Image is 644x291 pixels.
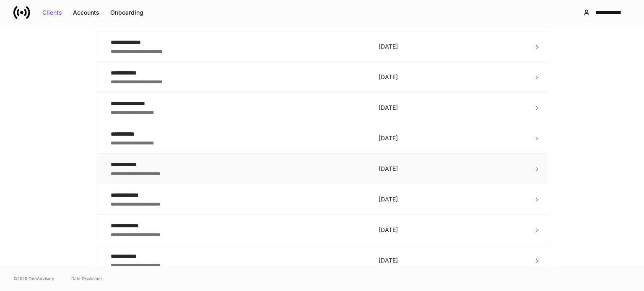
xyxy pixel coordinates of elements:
p: [DATE] [379,73,527,81]
p: [DATE] [379,103,527,112]
div: Accounts [73,10,99,15]
p: [DATE] [379,226,527,234]
p: [DATE] [379,195,527,203]
p: [DATE] [379,42,527,51]
span: © 2025 OneAdvisory [13,275,55,282]
div: Clients [42,10,62,15]
p: [DATE] [379,134,527,142]
div: Onboarding [110,10,143,15]
a: Data Disclaimer [71,275,102,282]
button: Clients [37,6,68,19]
p: [DATE] [379,165,527,173]
p: [DATE] [379,256,527,265]
button: Accounts [68,6,105,19]
button: Onboarding [105,6,149,19]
